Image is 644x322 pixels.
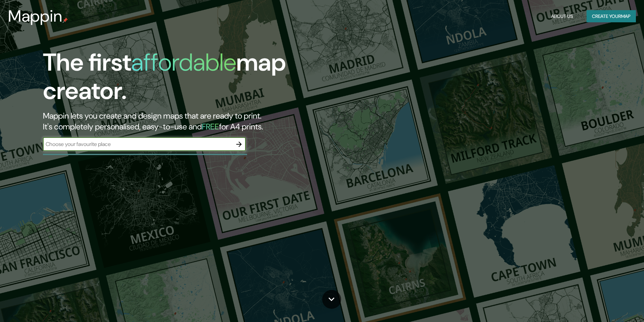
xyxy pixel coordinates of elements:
h3: Mappin [8,7,63,26]
img: mappin-pin [63,18,68,23]
h1: The first map creator. [43,48,365,110]
h2: Mappin lets you create and design maps that are ready to print. It's completely personalised, eas... [43,110,365,132]
input: Choose your favourite place [43,140,232,148]
button: Create yourmap [587,10,636,23]
h5: FREE [202,121,219,132]
button: About Us [548,10,576,23]
h1: affordable [131,47,236,78]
